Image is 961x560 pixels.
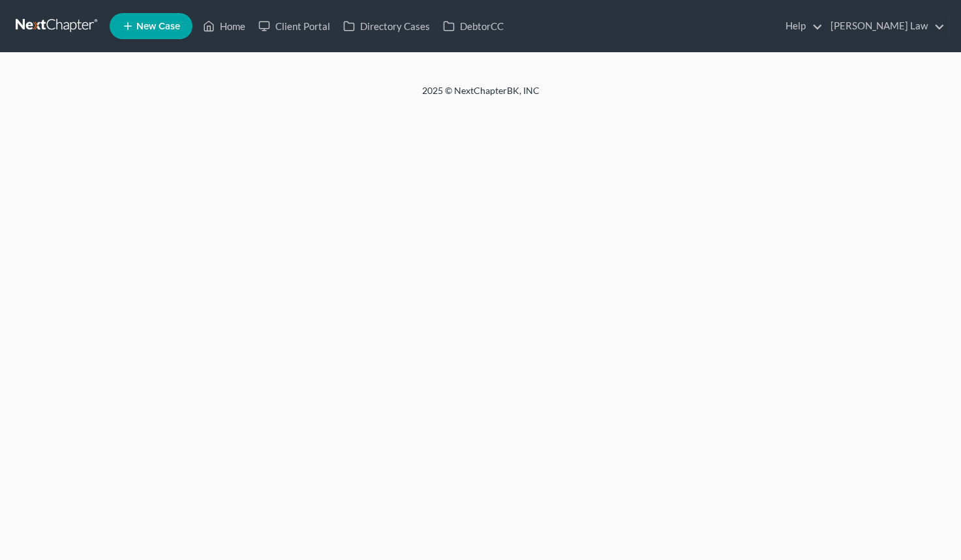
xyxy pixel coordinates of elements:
a: Directory Cases [337,14,436,38]
a: Help [779,14,823,38]
new-legal-case-button: New Case [110,13,192,39]
div: 2025 © NextChapterBK, INC [109,84,853,108]
a: [PERSON_NAME] Law [824,14,945,38]
a: Home [196,14,252,38]
a: DebtorCC [436,14,510,38]
a: Client Portal [252,14,337,38]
